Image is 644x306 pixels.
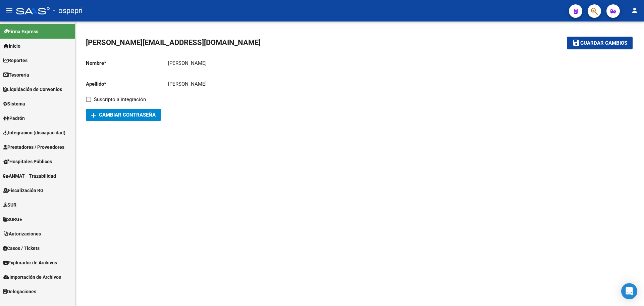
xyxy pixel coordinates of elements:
[567,37,633,49] button: Guardar cambios
[621,283,637,299] div: Open Intercom Messenger
[572,39,580,47] mat-icon: save
[3,42,20,50] span: Inicio
[3,100,25,107] span: Sistema
[3,57,28,64] span: Reportes
[3,172,56,180] span: ANMAT - Trazabilidad
[580,40,627,46] span: Guardar cambios
[94,95,146,103] span: Suscripto a integración
[3,143,64,151] span: Prestadores / Proveedores
[53,3,83,18] span: - ospepri
[3,115,25,122] span: Padrón
[3,129,65,136] span: Integración (discapacidad)
[3,230,41,237] span: Autorizaciones
[86,80,168,88] p: Apellido
[3,71,29,79] span: Tesorería
[86,109,161,121] button: Cambiar Contraseña
[3,86,62,93] span: Liquidación de Convenios
[5,6,13,14] mat-icon: menu
[3,259,57,266] span: Explorador de Archivos
[86,59,168,67] p: Nombre
[3,216,22,223] span: SURGE
[631,6,639,14] mat-icon: person
[90,111,98,119] mat-icon: add
[91,112,156,118] span: Cambiar Contraseña
[3,28,38,35] span: Firma Express
[3,273,61,281] span: Importación de Archivos
[3,245,40,252] span: Casos / Tickets
[86,38,261,47] span: [PERSON_NAME][EMAIL_ADDRESS][DOMAIN_NAME]
[3,288,36,295] span: Delegaciones
[3,201,16,209] span: SUR
[3,187,44,194] span: Fiscalización RG
[3,158,52,165] span: Hospitales Públicos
